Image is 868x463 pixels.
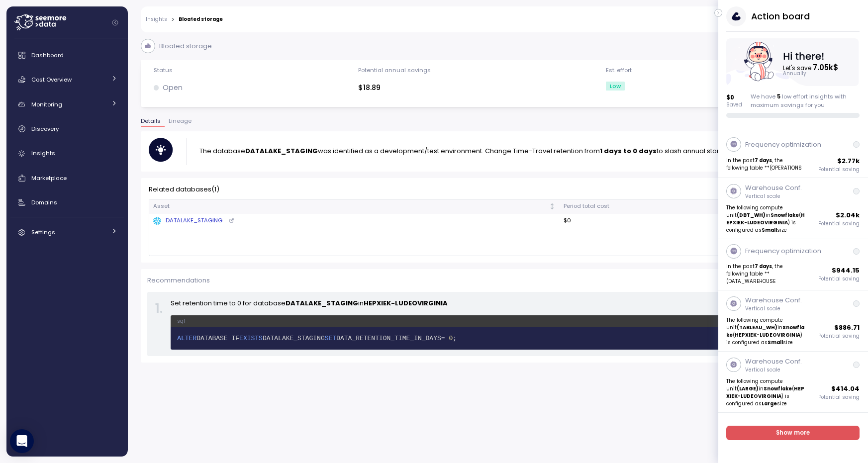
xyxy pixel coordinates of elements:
[762,227,777,233] strong: Small
[560,199,847,214] th: Period total costNot sorted
[31,76,72,84] span: Cost Overview
[819,333,860,340] p: Potential saving
[549,203,556,210] div: Not sorted
[764,385,792,392] strong: Snowflake
[10,144,124,164] a: Insights
[149,199,560,214] th: AssetNot sorted
[141,118,161,124] span: Details
[718,239,868,290] a: Frequency optimizationIn the past7 days, the following table **(DATA_WAREHOUSE$944.15Potential sa...
[10,70,124,90] a: Cost Overview
[819,166,860,173] p: Potential saving
[718,132,868,178] a: Frequency optimizationIn the past7 days, the following table **(OPERATIONS$2.77kPotential saving
[776,426,810,440] span: Show more
[155,298,163,318] div: 1 .
[727,316,807,346] p: The following compute unit in ( ) is configured as size
[147,276,849,285] p: Recommendations
[31,100,62,108] span: Monitoring
[10,94,124,114] a: Monitoring
[171,16,175,23] div: >
[245,146,318,156] strong: DATALAKE_STAGING
[777,93,780,100] span: 5
[727,426,860,440] a: Show more
[762,400,777,407] strong: Large
[199,146,792,156] p: The database was identified as a development/test environment. Change Time-Travel retention from ...
[153,216,556,225] a: DATALAKE_STAGING
[832,266,860,276] p: $ 944.15
[745,305,802,312] p: Vertical scale
[325,335,336,342] span: SET
[727,204,807,234] p: The following compute unit in ( ) is configured as size
[146,17,167,22] a: Insights
[10,429,34,453] div: Open Intercom Messenger
[239,335,263,342] span: EXISTS
[832,384,860,394] p: $ 414.04
[564,202,834,211] div: Period total cost
[263,335,325,342] span: DATALAKE_STAGING
[727,263,807,285] p: In the past , the following table **(DATA_WAREHOUSE
[453,335,457,342] span: ;
[10,192,124,212] a: Domains
[819,276,860,282] p: Potential saving
[358,66,431,74] div: Potential annual savings
[31,228,55,236] span: Settings
[196,335,239,342] span: DATABASE IF
[836,210,860,220] p: $ 2.04k
[606,82,625,91] div: Low
[31,125,59,133] span: Discovery
[153,202,547,211] div: Asset
[159,41,212,51] p: Bloated storage
[819,220,860,227] p: Potential saving
[10,119,124,139] a: Discovery
[718,290,868,352] a: Warehouse Conf.Vertical scaleThe following compute unit(TABLEAU_WH)inSnowflake(HEPXIEK-LUDEOVIRGI...
[737,212,766,218] strong: (DBT_WH)
[727,377,807,407] p: The following compute unit in ( ) is configured as size
[10,222,124,242] a: Settings
[745,183,802,193] p: Warehouse Conf.
[10,168,124,188] a: Marketplace
[745,295,802,305] p: Warehouse Conf.
[727,385,805,399] strong: HEPXIEK-LUDEOVIRGINIA
[745,246,821,256] p: Frequency optimization
[358,82,431,93] div: $18.89
[755,263,772,270] strong: 7 days
[364,298,448,308] strong: HEPXIEK-LUDEOVIRGINIA
[560,214,847,228] td: $0
[718,352,868,413] a: Warehouse Conf.Vertical scaleThe following compute unit(LARGE)inSnowflake(HEPXIEK-LUDEOVIRGINIA) ...
[336,335,441,342] span: DATA_RETENTION_TIME_IN_DAYS
[154,66,173,74] div: Status
[449,335,453,342] span: 0
[784,62,839,73] text: Let's save
[737,324,778,331] strong: (TABLEAU_WH)
[600,146,657,156] strong: 1 days to 0 days
[751,10,810,22] h3: Action board
[718,178,868,239] a: Warehouse Conf.Vertical scaleThe following compute unit(DBT_WH)inSnowflake(HEPXIEK-LUDEOVIRGINIA)...
[31,149,55,157] span: Insights
[819,394,860,401] p: Potential saving
[768,339,783,346] strong: Small
[745,367,802,373] p: Vertical scale
[31,198,57,206] span: Domains
[153,216,222,225] div: DATALAKE_STAGING
[109,19,121,26] button: Collapse navigation
[171,298,841,308] p: Set retention time to 0 for database in
[10,45,124,65] a: Dashboard
[169,118,192,124] span: Lineage
[784,71,807,77] text: Annually
[441,335,445,342] span: =
[751,93,860,109] div: We have low effort insights with maximum savings for you
[727,212,805,226] strong: HEPXIEK-LUDEOVIRGINIA
[814,62,839,73] tspan: 7.05k $
[606,66,632,74] div: Est. effort
[31,51,64,59] span: Dashboard
[835,323,860,333] p: $ 886.71
[771,212,799,218] strong: Snowflake
[179,17,223,22] div: Bloated storage
[838,156,860,166] p: $ 2.77k
[163,82,183,93] p: Open
[735,332,801,338] strong: HEPXIEK-LUDEOVIRGINIA
[149,185,847,194] p: Related databases ( 1 )
[755,157,772,164] strong: 7 days
[31,174,67,182] span: Marketplace
[727,93,743,101] p: $ 0
[745,193,802,200] p: Vertical scale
